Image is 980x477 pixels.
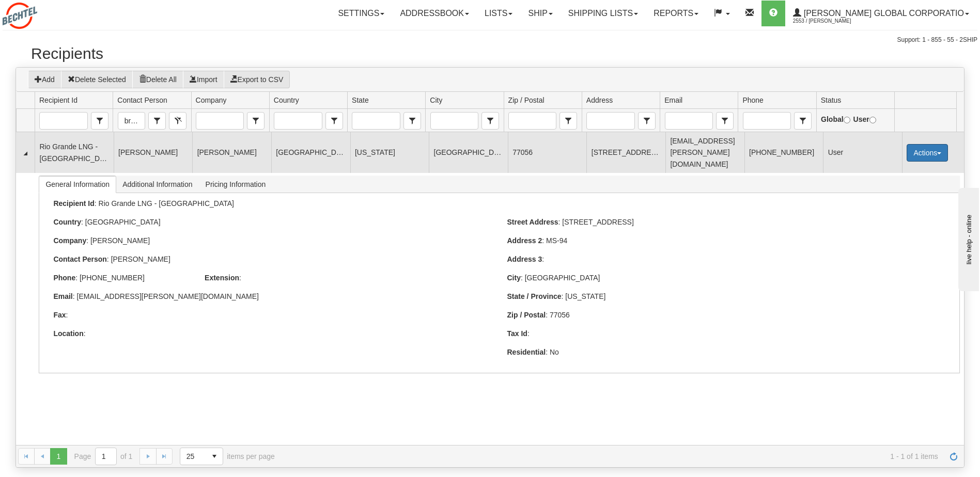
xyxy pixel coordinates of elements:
[561,1,646,26] a: Shipping lists
[743,113,790,129] input: Phone
[504,109,582,132] td: filter cell
[53,329,83,338] label: Location
[116,176,198,193] span: Additional Information
[274,113,321,129] input: Country
[347,109,425,132] td: filter cell
[91,113,108,129] span: select
[785,1,977,26] a: [PERSON_NAME] Global Corporatio 2553 / [PERSON_NAME]
[149,113,165,129] span: select
[507,311,546,319] label: Zip / Postal
[3,36,977,44] div: Support: 1 - 855 - 55 - 2SHIP
[507,329,945,340] div: :
[50,448,67,465] span: Page 1
[646,1,706,26] a: Reports
[118,113,145,129] input: Contact Person
[392,1,477,26] a: Addressbook
[91,112,108,130] span: Recipient Id
[325,112,343,130] span: Country
[717,113,733,129] span: select
[869,117,876,123] input: User
[16,68,964,92] div: grid toolbar
[507,329,527,338] label: Tax Id
[113,109,191,132] td: filter cell
[507,218,558,226] label: Street Address
[53,311,491,322] div: :
[481,112,499,130] span: City
[269,109,347,132] td: filter cell
[53,199,945,210] div: : Rio Grande LNG - [GEOGRAPHIC_DATA]
[169,112,186,130] button: Clear
[907,144,948,162] button: Actions
[186,451,200,462] span: 25
[35,132,114,172] td: Rio Grande LNG - [GEOGRAPHIC_DATA]
[53,218,491,229] div: : [GEOGRAPHIC_DATA]
[507,348,945,359] div: : No
[326,113,343,129] span: select
[53,236,491,247] div: : [PERSON_NAME]
[429,132,508,172] td: [GEOGRAPHIC_DATA]
[39,176,116,193] span: General Information
[132,71,183,88] button: Delete All
[180,448,275,465] span: items per page
[274,95,299,105] span: Country
[205,274,239,282] label: Extension
[431,113,478,129] input: City
[559,112,577,130] span: Zip / Postal
[8,9,96,17] div: live help - online
[801,9,964,18] span: [PERSON_NAME] Global Corporatio
[582,109,660,132] td: filter cell
[224,71,290,88] button: Export to CSV
[199,176,272,193] span: Pricing Information
[183,71,224,88] button: Import
[795,113,811,129] span: select
[956,186,979,291] iframe: chat widget
[507,348,546,356] label: Residential
[945,448,962,465] a: Refresh
[794,112,812,130] span: Phone
[20,148,30,158] a: Collapse
[507,274,521,282] label: City
[350,132,429,172] td: [US_STATE]
[196,95,227,105] span: Company
[330,1,392,26] a: Settings
[793,16,870,26] span: 2553 / [PERSON_NAME]
[53,292,72,300] label: Email
[821,114,850,125] label: Global
[352,95,369,105] span: State
[664,95,682,105] span: Email
[425,109,503,132] td: filter cell
[53,329,491,340] div: :
[894,109,956,132] td: filter cell
[247,112,265,130] span: Company
[35,109,113,132] td: filter cell
[403,112,421,130] span: State
[148,112,166,130] span: Contact Person
[192,132,271,172] td: [PERSON_NAME]
[271,132,350,172] td: [GEOGRAPHIC_DATA]
[586,132,665,172] td: [STREET_ADDRESS]
[96,448,116,465] input: Page 1
[3,3,37,29] img: logo2553.jpg
[507,236,945,247] div: : MS-94
[507,255,945,266] div: :
[507,292,945,303] div: : [US_STATE]
[39,95,77,105] span: Recipient Id
[638,112,656,130] span: Address
[738,109,816,132] td: filter cell
[53,218,81,226] label: Country
[716,112,734,130] span: Email
[665,113,712,129] input: Email
[507,236,542,245] label: Address 2
[114,132,193,172] td: [PERSON_NAME]
[352,113,399,129] input: State
[45,274,197,284] div: : [PHONE_NUMBER]
[507,218,945,229] div: : [STREET_ADDRESS]
[507,292,562,300] label: State / Province
[816,109,894,132] td: filter cell
[197,274,348,284] div: :
[53,236,86,245] label: Company
[53,292,491,303] div: : [EMAIL_ADDRESS][PERSON_NAME][DOMAIN_NAME]
[508,132,587,172] td: 77056
[560,113,577,129] span: select
[507,255,542,263] label: Address 3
